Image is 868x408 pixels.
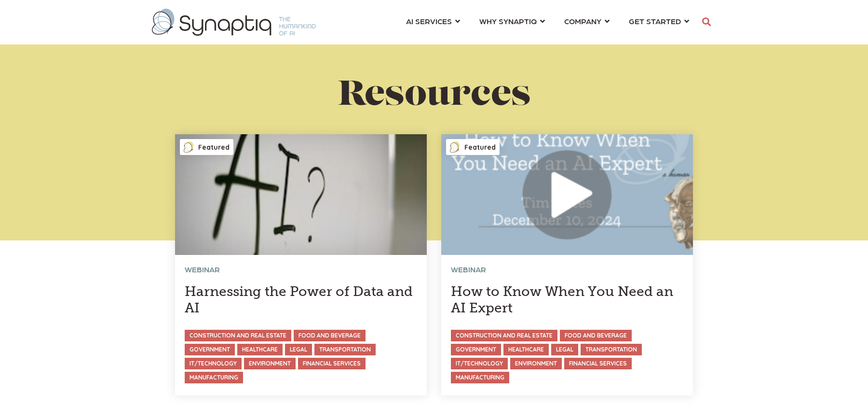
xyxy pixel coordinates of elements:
a: AI SERVICES [406,12,460,30]
a: WHY SYNAPTIQ [479,12,545,30]
a: COMPANY [564,12,610,30]
span: AI SERVICES [406,16,452,26]
img: synaptiq logo-1 [152,9,316,36]
nav: menu [396,5,699,40]
span: WHY SYNAPTIQ [479,16,537,26]
span: GET STARTED [629,16,681,26]
span: COMPANY [564,16,601,26]
h1: Resources [166,77,702,115]
a: GET STARTED [629,12,689,30]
